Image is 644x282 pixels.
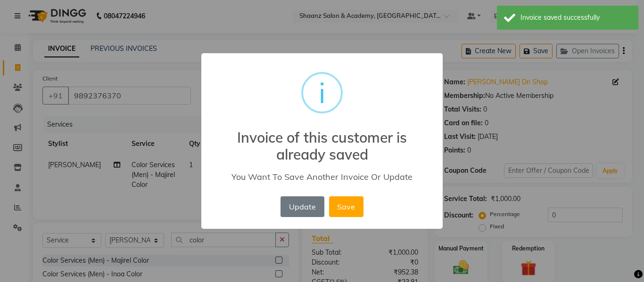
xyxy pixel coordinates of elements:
[329,196,363,217] button: Save
[215,171,429,182] div: You Want To Save Another Invoice Or Update
[319,74,325,112] div: i
[201,118,443,163] h2: Invoice of this customer is already saved
[520,13,631,23] div: Invoice saved successfully
[281,196,324,217] button: Update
